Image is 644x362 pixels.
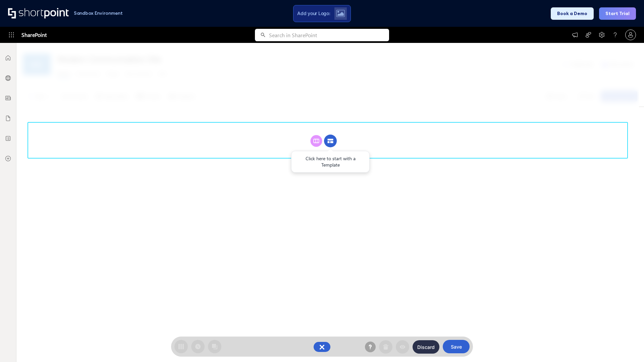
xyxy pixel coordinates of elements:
[336,10,345,17] img: Upload logo
[21,27,47,43] span: SharePoint
[551,7,594,20] button: Book a Demo
[413,340,439,354] button: Discard
[269,29,389,41] input: Search in SharePoint
[74,11,123,15] h1: Sandbox Environment
[443,340,470,353] button: Save
[523,284,644,362] iframe: Chat Widget
[599,7,636,20] button: Start Trial
[297,10,330,16] span: Add your Logo:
